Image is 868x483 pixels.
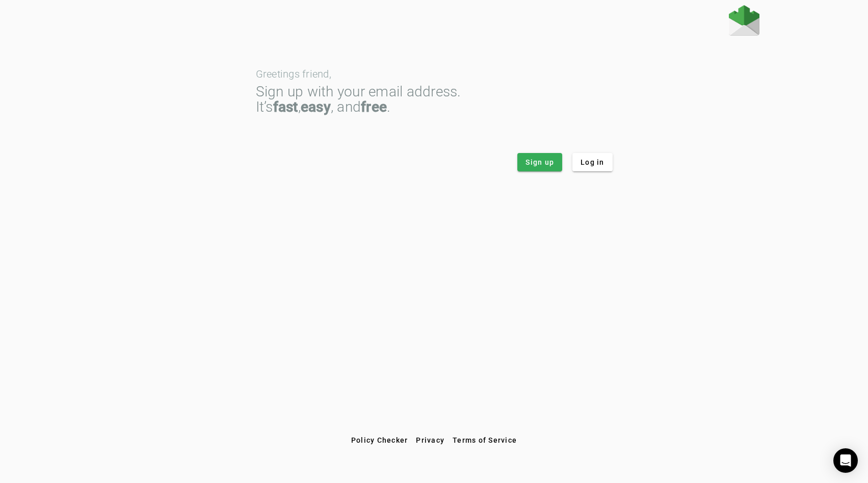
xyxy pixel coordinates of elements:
[347,431,412,449] button: Policy Checker
[517,153,562,171] button: Sign up
[256,84,613,115] div: Sign up with your email address. It’s , , and .
[361,98,387,115] strong: free
[833,448,858,473] div: Open Intercom Messenger
[581,157,604,167] span: Log in
[412,431,449,449] button: Privacy
[453,436,517,444] span: Terms of Service
[729,5,759,36] img: Fraudmarc Logo
[525,157,554,167] span: Sign up
[351,436,408,444] span: Policy Checker
[256,69,613,79] div: Greetings friend,
[273,98,298,115] strong: fast
[416,436,444,444] span: Privacy
[449,431,521,449] button: Terms of Service
[572,153,613,171] button: Log in
[301,98,331,115] strong: easy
